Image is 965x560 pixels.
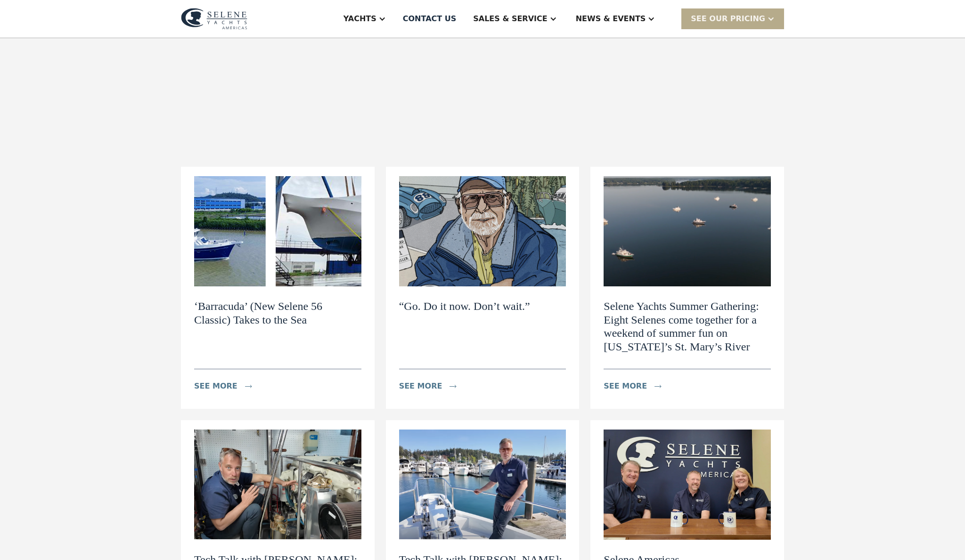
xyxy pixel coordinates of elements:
[654,385,662,388] img: icon
[245,385,252,388] img: icon
[604,176,771,286] img: Selene Yachts Summer Gathering: Eight Selenes come together for a weekend of summer fun on Maryla...
[691,13,765,24] div: SEE Our Pricing
[473,13,547,24] div: Sales & Service
[590,167,784,409] a: Selene Yachts Summer Gathering: Eight Selenes come together for a weekend of summer fun on Maryla...
[399,300,530,313] h2: “Go. Do it now. Don’t wait.”
[604,430,771,540] img: Selene Americas Annapolis, MD Office is Opening!
[681,8,784,29] div: SEE Our Pricing
[343,13,376,24] div: Yachts
[194,300,361,327] h2: ‘Barracuda’ (New Selene 56 Classic) Takes to the Sea
[399,176,566,286] img: “Go. Do it now. Don’t wait.”
[450,385,457,388] img: icon
[403,13,457,24] div: Contact US
[194,381,237,392] div: see more
[604,381,647,392] div: see more
[399,430,566,540] img: Tech Talk with Dylan: Anchors & Anchor Pockets
[604,300,771,354] h2: Selene Yachts Summer Gathering: Eight Selenes come together for a weekend of summer fun on [US_ST...
[181,8,247,30] img: logo
[399,381,442,392] div: see more
[386,167,580,409] a: “Go. Do it now. Don’t wait.” “Go. Do it now. Don’t wait.”see moreicon
[181,167,375,409] a: ‘Barracuda’ (New Selene 56 Classic) Takes to the Sea‘Barracuda’ (New Selene 56 Classic) Takes to ...
[194,430,361,540] img: Tech Talk with Dylan: Sea Strainers
[576,13,646,24] div: News & EVENTS
[194,176,361,286] img: ‘Barracuda’ (New Selene 56 Classic) Takes to the Sea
